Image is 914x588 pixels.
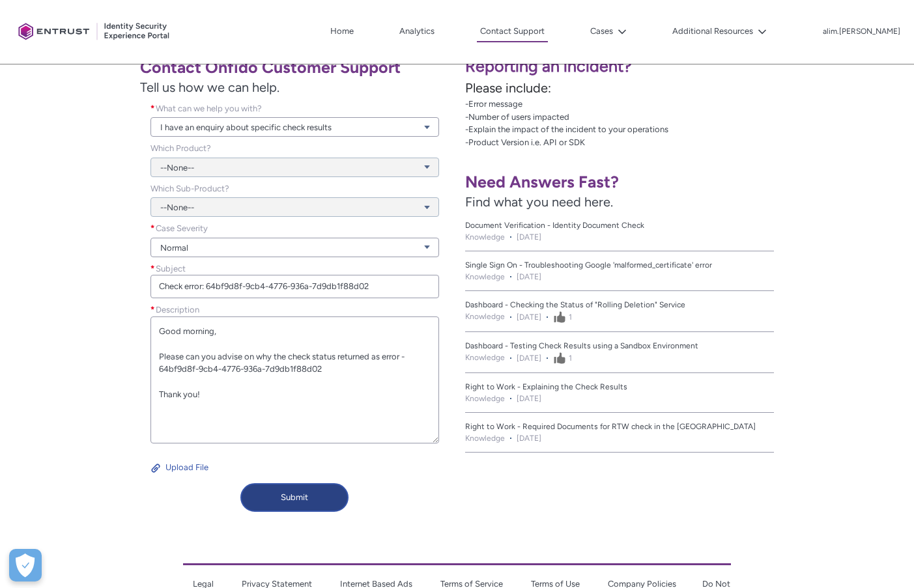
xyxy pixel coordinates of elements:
li: Knowledge [465,231,505,243]
button: Cases [587,21,630,41]
h1: Contact Onfido Customer Support [140,57,449,77]
lightning-formatted-date-time: [DATE] [517,393,541,404]
p: alim.[PERSON_NAME] [823,27,900,36]
span: required [150,222,156,235]
p: Please include: [465,78,907,98]
a: Dashboard - Testing Check Results using a Sandbox Environment [465,340,774,352]
button: Open Preferences [9,549,42,581]
a: Right to Work - Required Documents for RTW check in the [GEOGRAPHIC_DATA] [465,421,774,432]
button: Additional Resources [669,21,770,41]
span: Case Severity [156,223,208,233]
a: Contact Support [477,21,548,42]
span: What can we help you with? [156,104,262,113]
span: 1 [569,311,572,323]
div: Cookie Preferences [9,549,42,581]
span: Tell us how we can help. [140,77,449,97]
lightning-formatted-date-time: [DATE] [517,271,541,283]
a: Single Sign On - Troubleshooting Google 'malformed_certificate' error [465,259,774,271]
a: Normal [150,238,438,257]
span: required [150,303,156,316]
li: Knowledge [465,311,505,324]
a: I have an enquiry about specific check results [150,117,438,137]
span: Which Product? [150,143,211,153]
span: Subject [156,264,186,273]
a: Dashboard - Checking the Status of "Rolling Deletion" Service [465,299,774,311]
a: Right to Work - Explaining the Check Results [465,381,774,393]
li: Knowledge [465,432,505,444]
lightning-formatted-date-time: [DATE] [517,352,541,364]
p: -Error message -Number of users impacted -Explain the impact of the incident to your operations -... [465,98,907,148]
input: required [150,275,438,298]
li: Knowledge [465,393,505,404]
a: Analytics, opens in new tab [396,21,438,41]
button: Upload File [150,457,209,478]
a: Document Verification - Identity Document Check [465,219,774,231]
span: Which Sub-Product? [150,184,229,193]
h1: Need Answers Fast? [465,172,774,192]
button: User Profile alim.ahmad [822,24,901,37]
textarea: required [150,316,438,443]
span: required [150,102,156,115]
span: Description [156,305,199,315]
lightning-formatted-date-time: [DATE] [517,311,541,323]
li: Knowledge [465,271,505,283]
a: Home [327,21,357,41]
lightning-formatted-date-time: [DATE] [517,432,541,444]
button: Submit [240,483,349,512]
p: Reporting an incident? [465,54,907,79]
lightning-formatted-date-time: [DATE] [517,231,541,243]
span: 1 [569,352,572,364]
span: Find what you need here. [465,194,613,210]
span: required [150,262,156,275]
li: Knowledge [465,352,505,365]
